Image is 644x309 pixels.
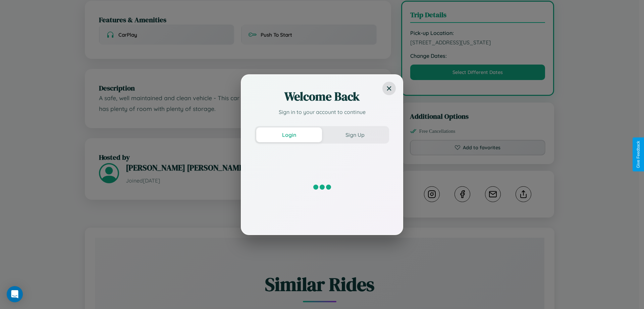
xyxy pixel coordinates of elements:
[256,127,322,142] button: Login
[255,108,389,116] p: Sign in to your account to continue
[7,286,23,302] div: Open Intercom Messenger
[636,141,641,168] div: Give Feedback
[255,88,389,105] h2: Welcome Back
[322,127,388,142] button: Sign Up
